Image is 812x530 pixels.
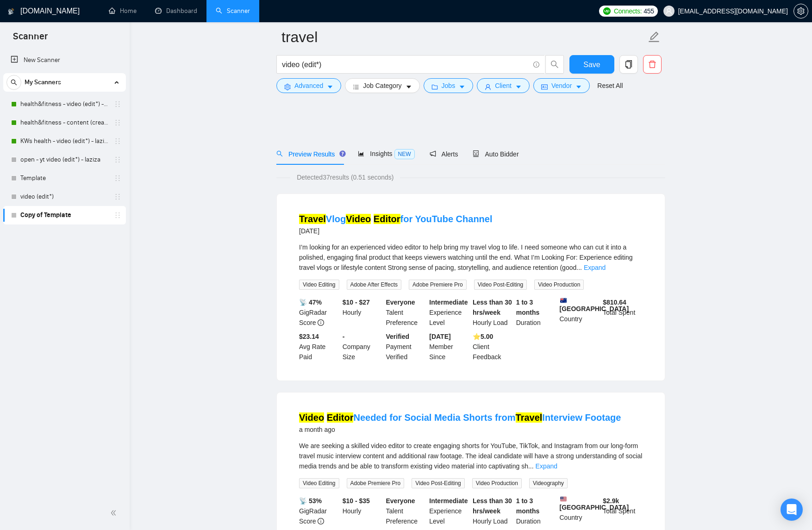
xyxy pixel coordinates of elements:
span: folder [431,83,438,90]
a: Reset All [597,81,623,91]
span: Adobe Premiere Pro [347,478,405,488]
span: Video Post-Editing [474,280,527,290]
span: info-circle [533,62,539,68]
button: idcardVendorcaret-down [533,78,590,93]
span: holder [114,156,121,163]
button: folderJobscaret-down [424,78,474,93]
span: area-chart [358,150,364,157]
button: search [6,75,21,90]
a: setting [793,7,808,15]
input: Search Freelance Jobs... [282,59,529,70]
mark: Editor [374,214,400,224]
a: health&fitness - content (creat*) - laziza [20,113,108,132]
div: Open Intercom Messenger [781,499,803,521]
div: Total Spent [601,297,644,328]
b: ⭐️ 5.00 [473,333,493,340]
div: Total Spent [601,496,644,526]
span: Video Production [534,280,584,290]
span: Video Production [472,478,522,488]
span: delete [643,60,661,69]
span: Advanced [294,81,323,91]
span: caret-down [327,83,333,90]
button: delete [643,55,662,74]
div: a month ago [299,424,621,435]
span: search [7,79,21,86]
div: We are seeking a skilled video editor to create engaging shorts for YouTube, TikTok, and Instagra... [299,441,643,471]
div: Hourly [341,297,384,328]
span: setting [284,83,291,90]
button: copy [619,55,638,74]
a: Copy of Template [20,206,108,224]
span: Connects: [614,6,642,16]
div: Country [558,496,601,526]
b: [GEOGRAPHIC_DATA] [560,297,629,312]
b: Less than 30 hrs/week [473,299,512,316]
span: Job Category [363,81,401,91]
span: notification [430,150,436,157]
div: Client Feedback [471,331,514,362]
div: Talent Preference [384,496,428,526]
span: Videography [529,478,568,488]
div: Duration [514,496,558,526]
span: bars [353,83,359,90]
div: I’m looking for an experienced video editor to help bring my travel vlog to life. I need someone ... [299,242,643,273]
span: caret-down [575,83,582,90]
span: Save [583,59,600,70]
span: caret-down [459,83,465,90]
span: holder [114,212,121,219]
div: Avg Rate Paid [297,331,341,362]
a: Template [20,169,108,187]
span: Jobs [442,81,456,91]
span: Video Editing [299,478,339,488]
div: Tooltip anchor [338,150,347,158]
mark: Editor [327,412,354,423]
b: - [343,333,345,340]
span: idcard [541,83,548,90]
b: [GEOGRAPHIC_DATA] [560,496,629,511]
div: Company Size [341,331,384,362]
a: Video EditorNeeded for Social Media Shorts fromTravelInterview Footage [299,412,621,423]
span: ... [576,264,582,271]
span: Scanner [6,30,55,49]
li: My Scanners [3,73,126,224]
div: Duration [514,297,558,328]
div: GigRadar Score [297,496,341,526]
span: NEW [394,149,415,159]
div: Hourly Load [471,297,514,328]
b: 1 to 3 months [516,299,540,316]
span: holder [114,119,121,126]
b: Everyone [386,299,415,306]
span: Auto Bidder [473,150,518,158]
span: Video Post-Editing [412,478,465,488]
button: Save [569,55,614,74]
mark: Travel [299,214,326,224]
span: holder [114,100,121,108]
a: homeHome [109,7,137,15]
span: holder [114,193,121,200]
span: Adobe After Effects [347,280,402,290]
b: Intermediate [429,497,468,505]
b: $ 810.64 [603,299,626,306]
span: 455 [643,6,654,16]
span: Preview Results [276,150,343,158]
img: 🇦🇺 [560,297,567,304]
div: Member Since [427,331,471,362]
b: [DATE] [429,333,450,340]
b: 📡 53% [299,497,322,505]
a: video (edit*) [20,187,108,206]
span: search [276,150,283,157]
mark: Video [299,412,324,423]
span: Insights [358,150,414,157]
div: GigRadar Score [297,297,341,328]
span: Adobe Premiere Pro [409,280,467,290]
a: KWs health - video (edit*) - laziza [20,132,108,150]
span: I’m looking for an experienced video editor to help bring my travel vlog to life. I need someone ... [299,243,633,271]
span: Vendor [551,81,572,91]
span: holder [114,137,121,145]
b: Less than 30 hrs/week [473,497,512,515]
a: Expand [536,462,557,470]
span: My Scanners [25,73,61,92]
b: $10 - $35 [343,497,370,505]
button: userClientcaret-down [477,78,530,93]
span: Detected 37 results (0.51 seconds) [290,172,400,182]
